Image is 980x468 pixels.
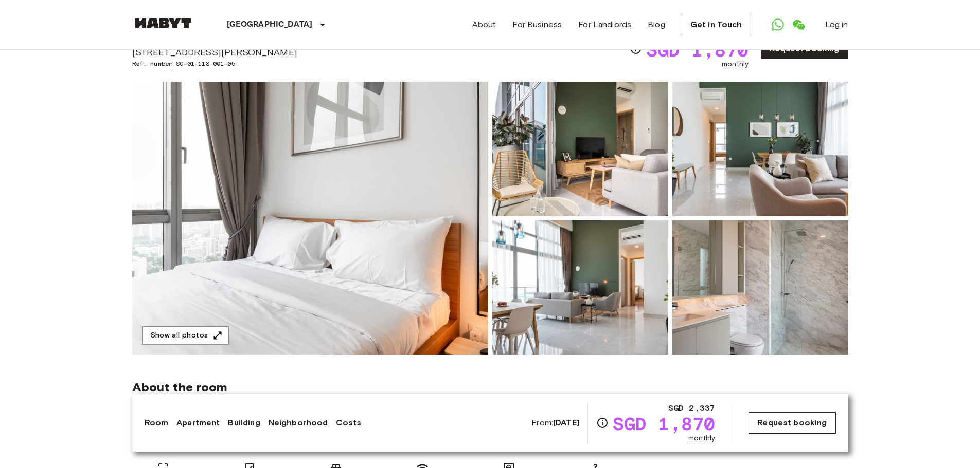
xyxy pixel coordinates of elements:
[132,46,297,59] span: [STREET_ADDRESS][PERSON_NAME]
[132,82,488,355] img: Marketing picture of unit SG-01-113-001-05
[682,14,751,35] a: Get in Touch
[648,18,665,31] a: Blog
[688,433,715,443] span: monthly
[768,14,788,35] a: Open WhatsApp
[613,415,715,433] span: SGD 1,870
[672,82,848,216] img: Picture of unit SG-01-113-001-05
[492,82,668,216] img: Picture of unit SG-01-113-001-05
[825,18,848,31] a: Log in
[132,18,194,28] img: Habyt
[132,380,848,395] span: About the room
[578,18,631,31] a: For Landlords
[142,326,229,345] button: Show all photos
[132,59,297,68] span: Ref. number SG-01-113-001-05
[668,402,715,415] span: SGD 2,337
[145,417,169,429] a: Room
[227,18,313,31] p: [GEOGRAPHIC_DATA]
[228,417,260,429] a: Building
[472,18,496,31] a: About
[336,417,361,429] a: Costs
[749,412,835,434] a: Request booking
[722,59,749,69] span: monthly
[672,220,848,355] img: Picture of unit SG-01-113-001-05
[788,14,809,35] a: Open WeChat
[596,417,609,429] svg: Check cost overview for full price breakdown. Please note that discounts apply to new joiners onl...
[176,417,220,429] a: Apartment
[492,220,668,355] img: Picture of unit SG-01-113-001-05
[553,418,579,427] b: [DATE]
[531,417,579,428] span: From:
[646,41,749,59] span: SGD 1,870
[269,417,328,429] a: Neighborhood
[512,18,562,31] a: For Business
